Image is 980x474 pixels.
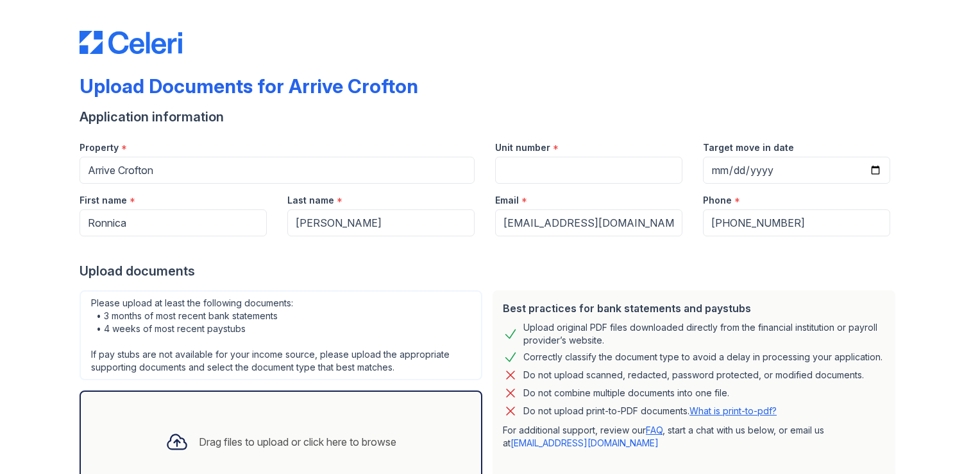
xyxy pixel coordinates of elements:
[80,75,418,98] div: Upload Documents for Arrive Crofton
[703,141,794,154] label: Target move in date
[80,141,119,154] label: Property
[80,262,900,280] div: Upload documents
[523,405,777,417] p: Do not upload print-to-PDF documents.
[495,194,519,207] label: Email
[703,194,732,207] label: Phone
[689,405,777,416] a: What is print-to-pdf?
[523,367,864,383] div: Do not upload scanned, redacted, password protected, or modified documents.
[80,108,900,126] div: Application information
[523,321,885,347] div: Upload original PDF files downloaded directly from the financial institution or payroll provider’...
[495,141,550,154] label: Unit number
[503,301,885,316] div: Best practices for bank statements and paystubs
[80,31,182,54] img: CE_Logo_Blue-a8612792a0a2168367f1c8372b55b34899dd931a85d93a1a3d3e32e68fde9ad4.png
[503,424,885,450] p: For additional support, review our , start a chat with us below, or email us at
[287,194,334,207] label: Last name
[80,290,482,380] div: Please upload at least the following documents: • 3 months of most recent bank statements • 4 wee...
[511,437,659,448] a: [EMAIL_ADDRESS][DOMAIN_NAME]
[80,194,127,207] label: First name
[646,425,663,435] a: FAQ
[523,349,883,365] div: Correctly classify the document type to avoid a delay in processing your application.
[523,385,729,401] div: Do not combine multiple documents into one file.
[199,434,396,450] div: Drag files to upload or click here to browse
